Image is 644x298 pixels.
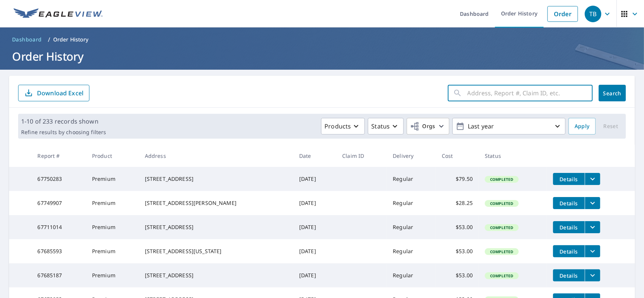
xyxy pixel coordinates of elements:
[436,167,479,191] td: $79.50
[293,263,336,287] td: [DATE]
[86,215,139,239] td: Premium
[9,49,635,64] h1: Order History
[336,145,387,167] th: Claim ID
[37,89,83,97] p: Download Excel
[575,122,590,131] span: Apply
[585,197,600,209] button: filesDropdownBtn-67749907
[145,248,287,255] div: [STREET_ADDRESS][US_STATE]
[452,118,566,134] button: Last year
[31,191,86,215] td: 67749907
[145,175,287,183] div: [STREET_ADDRESS]
[585,173,600,185] button: filesDropdownBtn-67750283
[486,249,518,254] span: Completed
[145,272,287,279] div: [STREET_ADDRESS]
[31,215,86,239] td: 67711014
[48,35,50,44] li: /
[145,199,287,207] div: [STREET_ADDRESS][PERSON_NAME]
[407,118,449,134] button: Orgs
[553,173,585,185] button: detailsBtn-67750283
[18,85,89,101] button: Download Excel
[293,167,336,191] td: [DATE]
[31,263,86,287] td: 67685187
[21,117,106,126] p: 1-10 of 233 records shown
[293,145,336,167] th: Date
[585,6,601,22] div: TB
[585,221,600,233] button: filesDropdownBtn-67711014
[553,197,585,209] button: detailsBtn-67749907
[465,120,553,133] p: Last year
[86,167,139,191] td: Premium
[479,145,547,167] th: Status
[436,191,479,215] td: $28.25
[21,129,106,136] p: Refine results by choosing filters
[139,145,293,167] th: Address
[145,223,287,231] div: [STREET_ADDRESS]
[436,239,479,263] td: $53.00
[387,145,436,167] th: Delivery
[486,273,518,278] span: Completed
[558,176,580,183] span: Details
[569,118,596,134] button: Apply
[436,263,479,287] td: $53.00
[293,191,336,215] td: [DATE]
[31,239,86,263] td: 67685593
[86,191,139,215] td: Premium
[31,167,86,191] td: 67750283
[324,122,351,131] p: Products
[368,118,404,134] button: Status
[293,239,336,263] td: [DATE]
[14,8,103,20] img: EV Logo
[553,269,585,281] button: detailsBtn-67685187
[31,145,86,167] th: Report #
[558,248,580,255] span: Details
[558,200,580,207] span: Details
[486,177,518,182] span: Completed
[558,272,580,279] span: Details
[436,215,479,239] td: $53.00
[387,215,436,239] td: Regular
[553,245,585,257] button: detailsBtn-67685593
[486,225,518,230] span: Completed
[585,245,600,257] button: filesDropdownBtn-67685593
[486,201,518,206] span: Completed
[387,239,436,263] td: Regular
[467,83,593,104] input: Address, Report #, Claim ID, etc.
[436,145,479,167] th: Cost
[387,167,436,191] td: Regular
[293,215,336,239] td: [DATE]
[86,239,139,263] td: Premium
[410,122,435,131] span: Orgs
[53,36,89,43] p: Order History
[9,34,635,46] nav: breadcrumb
[585,269,600,281] button: filesDropdownBtn-67685187
[605,90,620,97] span: Search
[553,221,585,233] button: detailsBtn-67711014
[86,263,139,287] td: Premium
[558,224,580,231] span: Details
[321,118,365,134] button: Products
[387,191,436,215] td: Regular
[547,6,578,22] a: Order
[599,85,626,101] button: Search
[86,145,139,167] th: Product
[387,263,436,287] td: Regular
[12,36,42,43] span: Dashboard
[371,122,390,131] p: Status
[9,34,45,46] a: Dashboard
